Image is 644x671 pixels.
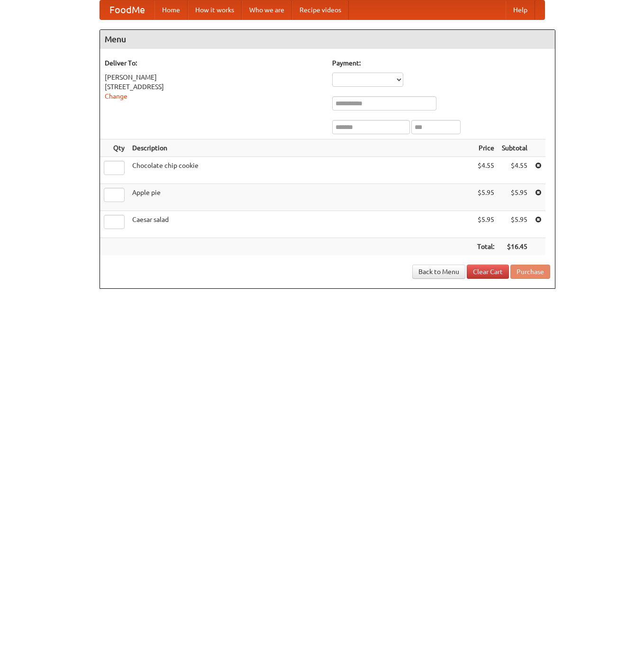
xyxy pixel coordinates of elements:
[105,92,127,100] a: Change
[473,238,498,256] th: Total:
[128,211,473,238] td: Caesar salad
[154,0,188,19] a: Home
[105,82,323,92] div: [STREET_ADDRESS]
[498,139,531,157] th: Subtotal
[128,139,473,157] th: Description
[467,265,509,279] a: Clear Cart
[506,0,535,19] a: Help
[292,0,349,19] a: Recipe videos
[473,139,498,157] th: Price
[105,58,323,68] h5: Deliver To:
[498,211,531,238] td: $5.95
[332,58,550,68] h5: Payment:
[473,211,498,238] td: $5.95
[473,157,498,184] td: $4.55
[100,0,154,19] a: FoodMe
[100,30,555,49] h4: Menu
[412,265,465,279] a: Back to Menu
[242,0,292,19] a: Who we are
[105,73,323,82] div: [PERSON_NAME]
[128,157,473,184] td: Chocolate chip cookie
[473,184,498,211] td: $5.95
[498,238,531,256] th: $16.45
[188,0,242,19] a: How it works
[498,157,531,184] td: $4.55
[100,139,128,157] th: Qty
[510,265,550,279] button: Purchase
[128,184,473,211] td: Apple pie
[498,184,531,211] td: $5.95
